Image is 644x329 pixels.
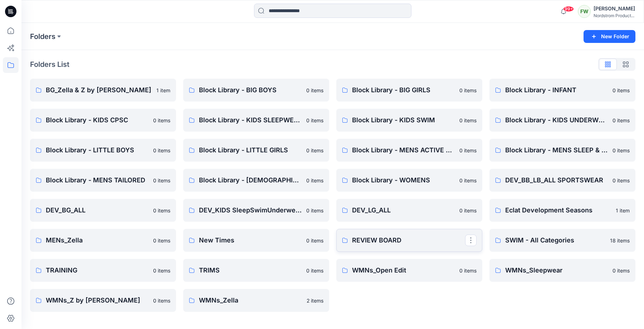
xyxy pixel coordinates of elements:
[594,4,635,13] div: [PERSON_NAME]
[306,117,323,124] p: 0 items
[505,145,608,155] p: Block Library - MENS SLEEP & UNDERWEAR
[306,147,323,154] p: 0 items
[352,145,455,155] p: Block Library - MENS ACTIVE & SPORTSWEAR
[199,145,302,155] p: Block Library - LITTLE GIRLS
[336,259,482,282] a: WMNs_Open Edit0 items
[489,199,635,222] a: Eclat Development Seasons1 item
[199,295,302,305] p: WMNs_Zella
[489,139,635,162] a: Block Library - MENS SLEEP & UNDERWEAR0 items
[352,115,455,125] p: Block Library - KIDS SWIM
[46,235,149,245] p: MENs_Zella
[613,147,630,154] p: 0 items
[30,31,55,41] a: Folders
[613,87,630,94] p: 0 items
[336,229,482,252] a: REVIEW BOARD
[459,117,477,124] p: 0 items
[153,147,170,154] p: 0 items
[183,229,329,252] a: New Times0 items
[352,85,455,95] p: Block Library - BIG GIRLS
[183,139,329,162] a: Block Library - LITTLE GIRLS0 items
[459,207,477,214] p: 0 items
[489,259,635,282] a: WMNs_Sleepwear0 items
[610,237,630,244] p: 18 items
[183,199,329,222] a: DEV_KIDS SleepSwimUnderwear_ALL0 items
[183,259,329,282] a: TRIMS0 items
[30,59,69,70] p: Folders List
[584,30,635,43] button: New Folder
[459,267,477,274] p: 0 items
[563,6,574,12] span: 99+
[489,169,635,192] a: DEV_BB_LB_ALL SPORTSWEAR0 items
[30,229,176,252] a: MENs_Zella0 items
[30,79,176,102] a: BG_Zella & Z by [PERSON_NAME]1 item
[183,109,329,132] a: Block Library - KIDS SLEEPWEAR ALL SIZES0 items
[30,199,176,222] a: DEV_BG_ALL0 items
[46,85,152,95] p: BG_Zella & Z by [PERSON_NAME]
[199,235,302,245] p: New Times
[352,175,455,185] p: Block Library - WOMENS
[459,177,477,184] p: 0 items
[183,289,329,312] a: WMNs_Zella2 items
[199,175,302,185] p: Block Library - [DEMOGRAPHIC_DATA] MENS - MISSY
[153,117,170,124] p: 0 items
[489,79,635,102] a: Block Library - INFANT0 items
[352,265,455,275] p: WMNs_Open Edit
[199,265,302,275] p: TRIMS
[306,87,323,94] p: 0 items
[459,147,477,154] p: 0 items
[153,297,170,304] p: 0 items
[505,115,608,125] p: Block Library - KIDS UNDERWEAR ALL SIZES
[306,237,323,244] p: 0 items
[199,205,302,215] p: DEV_KIDS SleepSwimUnderwear_ALL
[306,207,323,214] p: 0 items
[505,235,606,245] p: SWIM - All Categories
[199,115,302,125] p: Block Library - KIDS SLEEPWEAR ALL SIZES
[336,199,482,222] a: DEV_LG_ALL0 items
[156,87,170,94] p: 1 item
[46,205,149,215] p: DEV_BG_ALL
[183,79,329,102] a: Block Library - BIG BOYS0 items
[153,207,170,214] p: 0 items
[46,115,149,125] p: Block Library - KIDS CPSC
[613,267,630,274] p: 0 items
[30,139,176,162] a: Block Library - LITTLE BOYS0 items
[46,175,149,185] p: Block Library - MENS TAILORED
[505,85,608,95] p: Block Library - INFANT
[489,109,635,132] a: Block Library - KIDS UNDERWEAR ALL SIZES0 items
[306,177,323,184] p: 0 items
[505,205,611,215] p: Eclat Development Seasons
[489,229,635,252] a: SWIM - All Categories18 items
[46,265,149,275] p: TRAINING
[46,145,149,155] p: Block Library - LITTLE BOYS
[153,177,170,184] p: 0 items
[459,87,477,94] p: 0 items
[594,13,635,18] div: Nordstrom Product...
[46,295,149,305] p: WMNs_Z by [PERSON_NAME]
[199,85,302,95] p: Block Library - BIG BOYS
[183,169,329,192] a: Block Library - [DEMOGRAPHIC_DATA] MENS - MISSY0 items
[336,139,482,162] a: Block Library - MENS ACTIVE & SPORTSWEAR0 items
[613,117,630,124] p: 0 items
[30,289,176,312] a: WMNs_Z by [PERSON_NAME]0 items
[307,297,323,304] p: 2 items
[30,169,176,192] a: Block Library - MENS TAILORED0 items
[352,235,465,245] p: REVIEW BOARD
[578,5,591,18] div: FW
[336,79,482,102] a: Block Library - BIG GIRLS0 items
[30,109,176,132] a: Block Library - KIDS CPSC0 items
[153,237,170,244] p: 0 items
[505,265,608,275] p: WMNs_Sleepwear
[505,175,608,185] p: DEV_BB_LB_ALL SPORTSWEAR
[153,267,170,274] p: 0 items
[616,207,630,214] p: 1 item
[613,177,630,184] p: 0 items
[336,109,482,132] a: Block Library - KIDS SWIM0 items
[30,259,176,282] a: TRAINING0 items
[336,169,482,192] a: Block Library - WOMENS0 items
[352,205,455,215] p: DEV_LG_ALL
[306,267,323,274] p: 0 items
